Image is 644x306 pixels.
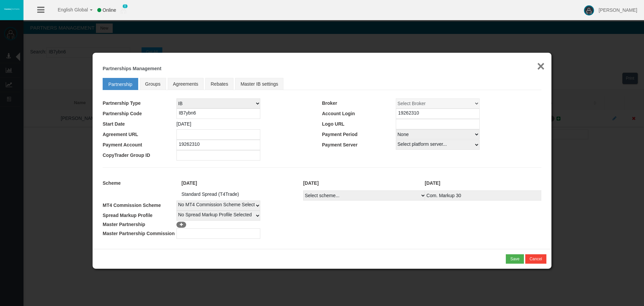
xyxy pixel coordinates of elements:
[506,254,524,264] button: Save
[510,256,519,262] div: Save
[103,201,176,211] td: MT4 Commission Scheme
[176,121,191,127] span: [DATE]
[103,221,176,228] td: Master Partnership
[140,78,166,90] a: Groups
[103,228,176,239] td: Master Partnership Commission
[103,66,161,71] b: Partnerships Management
[103,108,176,119] td: Partnership Code
[3,8,20,10] img: logo.svg
[168,78,204,90] a: Agreements
[103,211,176,221] td: Spread Markup Profile
[322,108,396,119] td: Account Login
[322,119,396,129] td: Logo URL
[525,254,546,264] button: Cancel
[103,7,116,13] span: Online
[181,191,239,197] span: Standard Spread (T4Trade)
[322,140,396,150] td: Payment Server
[235,78,283,90] a: Master IB settings
[298,179,420,187] div: [DATE]
[103,78,138,90] a: Partnership
[205,78,233,90] a: Rebates
[49,7,88,12] span: English Global
[103,119,176,129] td: Start Date
[121,7,126,14] img: user_small.png
[599,7,637,13] span: [PERSON_NAME]
[103,140,176,150] td: Payment Account
[176,179,298,187] div: [DATE]
[122,4,128,8] span: 0
[537,59,545,73] button: ×
[103,150,176,161] td: CopyTrader Group ID
[103,129,176,140] td: Agreement URL
[420,179,541,187] div: [DATE]
[322,129,396,140] td: Payment Period
[103,98,176,108] td: Partnership Type
[103,176,176,190] td: Scheme
[145,81,161,87] span: Groups
[322,98,396,108] td: Broker
[584,5,594,15] img: user-image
